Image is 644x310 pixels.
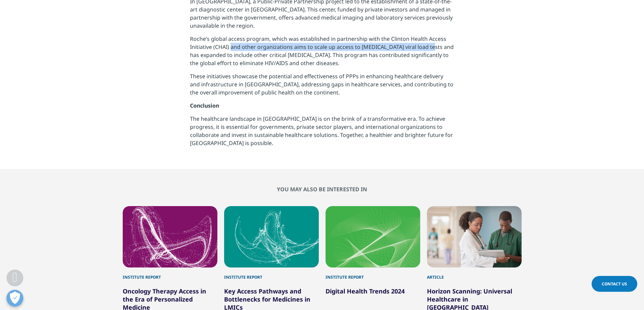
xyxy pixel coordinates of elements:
span: Contact Us [602,281,627,287]
div: Institute Report [224,267,319,280]
p: Roche’s global access program, which was established in partnership with the Clinton Health Acces... [190,35,454,72]
div: Article [427,267,522,280]
p: The healthcare landscape in [GEOGRAPHIC_DATA] is on the brink of a transformative era. To achieve... [190,115,454,152]
p: These initiatives showcase the potential and effectiveness of PPPs in enhancing healthcare delive... [190,72,454,102]
div: Institute Report [123,267,217,280]
button: Open Preferences [6,290,23,307]
h2: You may also be interested in [123,186,522,193]
a: Contact Us [592,276,637,292]
div: Institute Report [326,267,420,280]
a: Digital Health Trends 2024 [326,287,405,295]
strong: Conclusion [190,102,219,109]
